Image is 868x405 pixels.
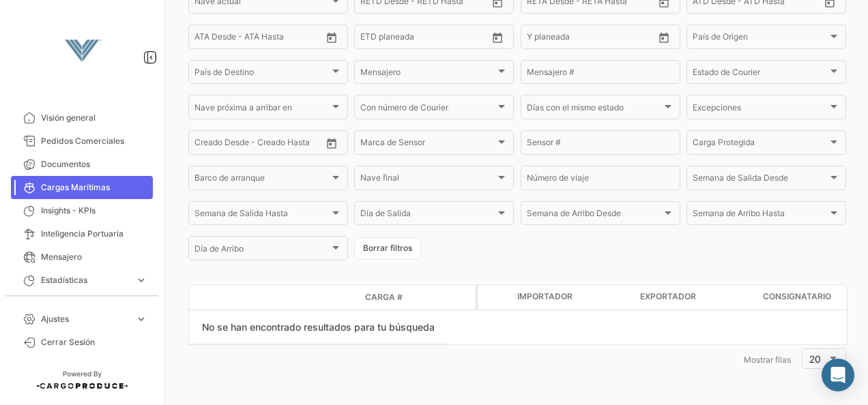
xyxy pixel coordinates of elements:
[194,140,249,149] input: Creado Desde
[41,274,130,286] span: Estadísticas
[41,251,147,263] span: Mensajero
[41,228,147,240] span: Inteligencia Portuaria
[360,34,385,44] input: Desde
[41,112,147,124] span: Visión general
[41,181,147,194] span: Cargas Marítimas
[250,292,360,303] datatable-header-cell: Estado de Envio
[693,175,828,185] span: Semana de Salida Desde
[365,291,403,303] span: Carga #
[744,355,791,365] span: Mostrar filas
[41,336,147,348] span: Cerrar Sesión
[360,140,495,149] span: Marca de Sensor
[135,313,147,325] span: expand_more
[216,292,250,303] datatable-header-cell: Modo de Transporte
[189,310,448,344] div: No se han encontrado resultados para tu búsqueda
[11,222,153,245] a: Inteligencia Portuaria
[259,140,319,149] input: Creado Hasta
[41,158,147,170] span: Documentos
[635,285,757,310] datatable-header-cell: Exportador
[11,199,153,222] a: Insights - KPIs
[321,133,342,153] button: Calendario abierto
[442,292,476,303] datatable-header-cell: Póliza
[527,211,662,220] span: Semana de Arribo Desde
[693,70,828,79] span: Estado de Courier
[693,211,828,220] span: Semana de Arribo Hasta
[763,290,831,303] span: Consignatario
[478,285,512,310] datatable-header-cell: Carga Protegida
[693,105,828,115] span: Excepciones
[360,105,495,115] span: Con número de Courier
[11,245,153,269] a: Mensajero
[822,359,854,391] div: Abrir Intercom Messenger
[527,105,662,115] span: Días con el mismo estado
[527,34,551,44] input: Desde
[194,34,236,44] input: ATA Desde
[693,34,828,44] span: País de Origen
[487,27,508,48] button: Calendario abierto
[654,27,674,48] button: Calendario abierto
[11,106,153,130] a: Visión general
[11,153,153,176] a: Documentos
[512,285,635,310] datatable-header-cell: Importador
[194,70,330,79] span: País de Destino
[41,313,130,325] span: Ajustes
[41,205,147,217] span: Insights - KPIs
[360,70,495,79] span: Mensajero
[354,237,421,260] button: Borrar filtros
[561,34,622,44] input: Hasta
[135,274,147,286] span: expand_more
[640,290,696,303] span: Exportador
[693,140,828,149] span: Carga Protegida
[394,34,455,44] input: Hasta
[246,34,306,44] input: ATA Hasta
[360,286,442,309] datatable-header-cell: Carga #
[360,175,495,185] span: Nave final
[360,211,495,220] span: Día de Salida
[194,105,330,115] span: Nave próxima a arribar en
[48,16,116,85] img: vanguard-logo.png
[11,176,153,199] a: Cargas Marítimas
[11,130,153,153] a: Pedidos Comerciales
[41,135,147,147] span: Pedidos Comerciales
[194,246,330,256] span: Día de Arribo
[517,290,573,303] span: Importador
[321,27,342,48] button: Calendario abierto
[194,211,330,220] span: Semana de Salida Hasta
[194,175,330,185] span: Barco de arranque
[809,353,821,365] span: 20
